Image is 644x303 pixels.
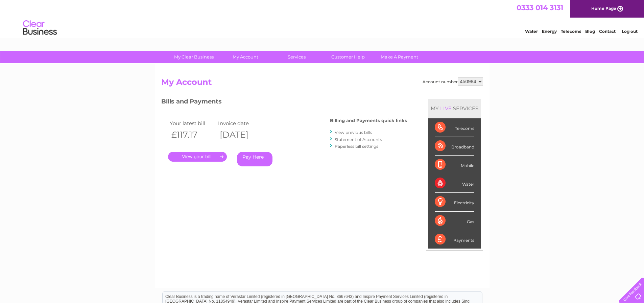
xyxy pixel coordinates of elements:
a: Energy [542,29,557,34]
div: Clear Business is a trading name of Verastar Limited (registered in [GEOGRAPHIC_DATA] No. 3667643... [163,4,482,33]
a: Telecoms [561,29,581,34]
div: MY SERVICES [428,99,481,118]
div: Mobile [435,156,474,174]
a: 0333 014 3131 [517,3,563,12]
img: logo.png [23,18,57,38]
a: Make A Payment [372,51,427,63]
a: Customer Help [320,51,376,63]
a: Paperless bill settings [335,144,378,149]
div: Broadband [435,137,474,156]
a: Services [269,51,325,63]
th: £117.17 [168,128,217,142]
td: Invoice date [216,119,265,128]
h4: Billing and Payments quick links [330,118,407,123]
a: My Account [217,51,273,63]
div: Electricity [435,193,474,211]
a: Log out [622,29,638,34]
div: Payments [435,230,474,249]
div: Gas [435,212,474,230]
a: View previous bills [335,130,372,135]
a: Contact [599,29,616,34]
td: Your latest bill [168,119,217,128]
a: Pay Here [237,152,272,166]
div: Water [435,174,474,193]
div: Account number [423,77,483,86]
a: Water [525,29,538,34]
h2: My Account [161,77,483,90]
th: [DATE] [216,128,265,142]
a: Blog [585,29,595,34]
div: Telecoms [435,118,474,137]
a: My Clear Business [166,51,222,63]
div: LIVE [439,105,453,112]
h3: Bills and Payments [161,97,407,109]
a: Statement of Accounts [335,137,382,142]
a: . [168,152,227,162]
